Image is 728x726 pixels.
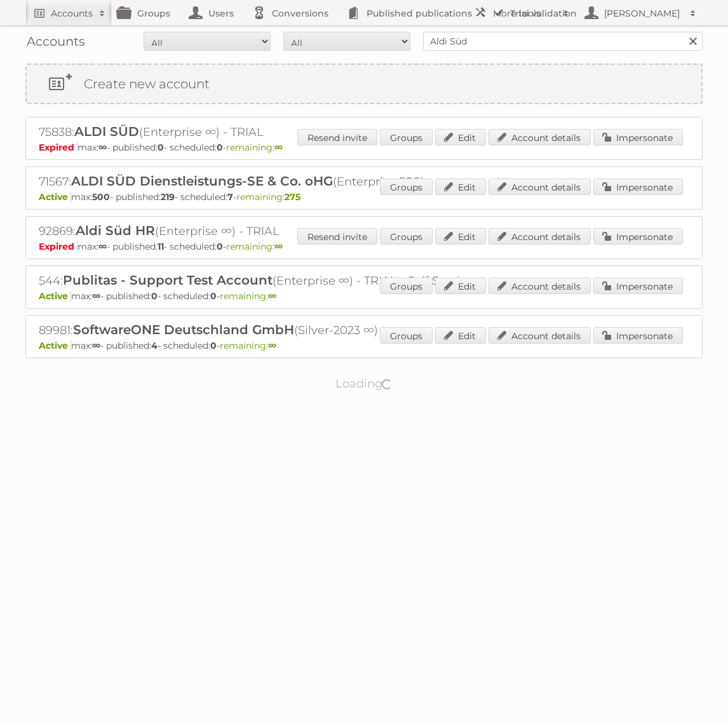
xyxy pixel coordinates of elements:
span: remaining: [220,290,276,302]
strong: 219 [161,191,175,203]
strong: ∞ [98,142,107,153]
a: Groups [380,178,433,195]
strong: 4 [151,340,158,351]
a: Impersonate [593,228,683,245]
a: Groups [380,228,433,245]
span: remaining: [236,191,300,203]
span: Active [39,290,71,302]
strong: ∞ [92,290,100,302]
a: Account details [489,327,591,344]
a: Edit [435,129,486,145]
a: Impersonate [593,129,683,145]
strong: ∞ [92,340,100,351]
h2: 75838: (Enterprise ∞) - TRIAL [39,124,483,140]
a: Groups [380,327,433,344]
strong: 7 [227,191,233,203]
strong: ∞ [274,142,283,153]
a: Account details [489,278,591,294]
span: Active [39,340,71,351]
p: max: - published: - scheduled: - [39,290,689,302]
span: SoftwareONE Deutschland GmbH [73,322,294,337]
a: Groups [380,129,433,145]
span: Active [39,191,71,203]
strong: 500 [92,191,110,203]
a: Impersonate [593,327,683,344]
strong: 0 [217,142,223,153]
strong: ∞ [98,241,107,252]
h2: More tools [493,7,556,20]
strong: ∞ [268,290,276,302]
h2: 544: (Enterprise ∞) - TRIAL - Self Service [39,272,483,289]
a: Account details [489,129,591,145]
span: Publitas - Support Test Account [63,272,273,288]
a: Resend invite [297,228,377,245]
strong: 0 [217,241,223,252]
a: Create new account [27,65,701,103]
a: Groups [380,278,433,294]
strong: 275 [285,191,300,203]
h2: 89981: (Silver-2023 ∞) [39,322,483,339]
strong: 0 [151,290,158,302]
h2: 71567: (Enterprise 500) [39,173,483,190]
a: Edit [435,228,486,245]
a: Impersonate [593,178,683,195]
a: Impersonate [593,278,683,294]
span: remaining: [226,241,283,252]
strong: 0 [210,340,217,351]
p: max: - published: - scheduled: - [39,340,689,351]
p: max: - published: - scheduled: - [39,191,689,203]
h2: 92869: (Enterprise ∞) - TRIAL [39,223,483,239]
a: Account details [489,228,591,245]
strong: 0 [210,290,217,302]
p: max: - published: - scheduled: - [39,241,689,252]
a: Resend invite [297,129,377,145]
span: Expired [39,142,78,153]
strong: ∞ [274,241,283,252]
span: Expired [39,241,78,252]
a: Edit [435,178,486,195]
span: ALDI SÜD [74,124,139,139]
span: Aldi Süd HR [76,223,155,238]
p: Loading [295,371,433,396]
span: remaining: [226,142,283,153]
a: Edit [435,327,486,344]
strong: 0 [158,142,164,153]
span: remaining: [220,340,276,351]
strong: ∞ [268,340,276,351]
h2: [PERSON_NAME] [601,7,684,20]
p: max: - published: - scheduled: - [39,142,689,153]
span: ALDI SÜD Dienstleistungs-SE & Co. oHG [71,173,333,189]
strong: 11 [158,241,164,252]
a: Account details [489,178,591,195]
h2: Accounts [51,7,93,20]
a: Edit [435,278,486,294]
